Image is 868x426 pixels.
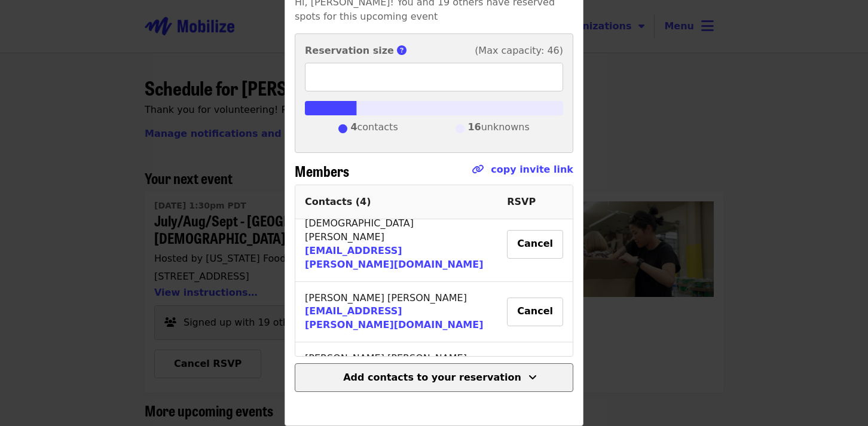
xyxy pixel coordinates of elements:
td: [PERSON_NAME] [PERSON_NAME] [295,282,497,343]
i: angle-down icon [528,372,537,383]
strong: 16 [467,121,481,133]
span: This is the number of group members you reserved spots for. [397,45,414,56]
button: Cancel [507,230,563,259]
span: (Max capacity: 46) [475,44,563,58]
a: [EMAIL_ADDRESS][PERSON_NAME][DOMAIN_NAME] [305,245,484,270]
strong: 4 [350,121,357,133]
th: RSVP [497,185,573,219]
a: copy invite link [491,164,573,175]
td: [DEMOGRAPHIC_DATA] [PERSON_NAME] [295,207,497,282]
span: unknowns [467,120,529,138]
button: Add contacts to your reservation [295,363,573,392]
span: Add contacts to your reservation [343,372,521,383]
a: [EMAIL_ADDRESS][PERSON_NAME][DOMAIN_NAME] [305,305,484,330]
span: contacts [350,120,398,138]
i: link icon [472,164,484,175]
strong: Reservation size [305,45,394,56]
button: Cancel [507,298,563,326]
span: Members [295,160,349,181]
span: Click to copy link! [472,163,573,185]
i: circle-question icon [397,45,407,56]
th: Contacts ( 4 ) [295,185,497,219]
